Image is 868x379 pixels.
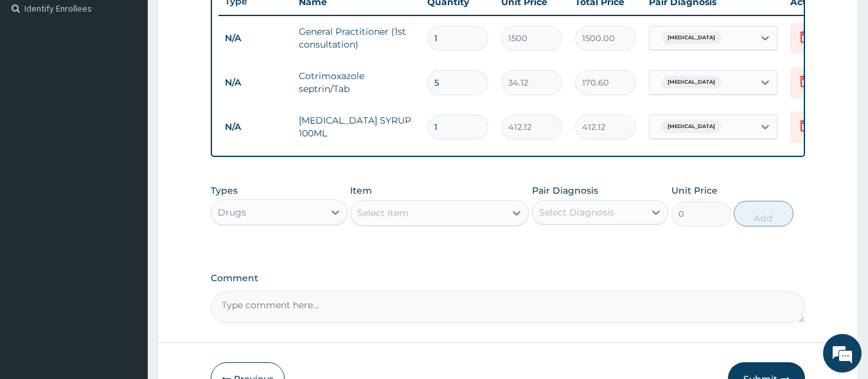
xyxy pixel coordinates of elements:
label: Unit Price [671,184,718,197]
td: Cotrimoxazole septrin/Tab [292,63,421,102]
td: N/A [218,115,292,139]
div: Chat with us now [67,72,216,89]
span: [MEDICAL_DATA] [661,32,722,44]
img: d_794563401_company_1708531726252_794563401 [24,64,52,97]
div: Drugs [218,206,246,219]
td: [MEDICAL_DATA] SYRUP 100ML [292,107,421,146]
td: N/A [218,71,292,95]
label: Comment [211,273,806,284]
div: Minimize live chat window [211,6,242,37]
span: We're online! [75,110,177,240]
label: Pair Diagnosis [532,184,598,197]
td: General Practitioner (1st consultation) [292,19,421,57]
span: [MEDICAL_DATA] [661,76,722,89]
span: [MEDICAL_DATA] [661,120,722,133]
button: Add [734,201,793,226]
textarea: Type your message and hit 'Enter' [6,247,245,292]
label: Item [350,184,372,197]
label: Types [211,185,238,196]
div: Select Diagnosis [539,206,614,219]
td: N/A [218,26,292,50]
div: Select Item [357,207,409,219]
